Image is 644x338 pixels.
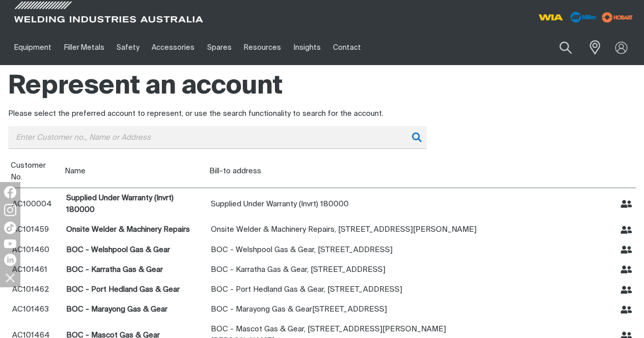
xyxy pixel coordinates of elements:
[207,239,511,259] td: , [STREET_ADDRESS]
[8,280,62,299] td: AC101462
[8,299,62,319] td: AC101463
[8,30,58,65] a: Equipment
[8,126,427,149] div: Customer
[8,30,479,65] nav: Main
[62,188,207,220] td: Supplied Under Warranty (Invrt) 180000
[62,239,207,259] td: BOC - Welshpool Gas & Gear
[58,30,110,65] a: Filler Metals
[621,244,632,256] button: Represent BOC - Welshpool Gas & Gear
[4,222,16,234] img: TikTok
[4,204,16,216] img: Instagram
[201,30,238,65] a: Spares
[207,220,511,239] td: , [STREET_ADDRESS][PERSON_NAME]
[8,188,636,220] tr: Supplied Under Warranty (Invrt) 180000
[4,239,16,248] img: YouTube
[599,10,636,25] img: miller
[238,30,287,65] a: Resources
[621,198,632,210] button: Represent Supplied Under Warranty (Invrt) 180000
[8,126,427,149] input: Enter Customer no., Name or Address
[62,280,207,299] td: BOC - Port Hedland Gas & Gear
[8,260,62,280] td: AC101461
[8,70,636,103] h1: Represent an account
[211,286,324,293] span: BOC - Port Hedland Gas & Gear
[211,305,312,313] span: BOC - Marayong Gas & Gear
[207,280,511,299] td: , [STREET_ADDRESS]
[4,254,16,266] img: LinkedIn
[548,36,583,59] button: Search products
[8,220,636,239] tr: Onsite Welder & Machinery Repairs
[8,299,636,319] tr: BOC - Marayong Gas & Gear
[2,269,19,286] img: hide socials
[62,155,207,188] th: Name
[62,299,207,319] td: BOC - Marayong Gas & Gear
[211,246,314,254] span: BOC - Welshpool Gas & Gear
[207,155,511,188] th: Bill-to address
[146,30,201,65] a: Accessories
[8,188,62,220] td: AC100004
[110,30,146,65] a: Safety
[207,260,511,280] td: , [STREET_ADDRESS]
[62,260,207,280] td: BOC - Karratha Gas & Gear
[327,30,367,65] a: Contact
[8,108,636,120] div: Please select the preferred account to represent, or use the search functionality to search for t...
[536,36,583,59] input: Product name or item number...
[8,155,62,188] th: Customer No.
[8,239,62,259] td: AC101460
[621,284,632,296] button: Represent BOC - Port Hedland Gas & Gear
[211,226,334,233] span: Onsite Welder & Machinery Repairs
[8,280,636,299] tr: BOC - Port Hedland Gas & Gear
[211,325,304,333] span: BOC - Mascot Gas & Gear
[621,304,632,316] button: Represent BOC - Marayong Gas & Gear
[8,220,62,239] td: AC101459
[211,200,349,208] span: Supplied Under Warranty (Invrt) 180000
[8,239,636,259] tr: BOC - Welshpool Gas & Gear
[287,30,326,65] a: Insights
[621,224,632,236] button: Represent Onsite Welder & Machinery Repairs
[62,220,207,239] td: Onsite Welder & Machinery Repairs
[207,299,511,319] td: [STREET_ADDRESS]
[4,186,16,198] img: Facebook
[211,266,307,273] span: BOC - Karratha Gas & Gear
[621,264,632,275] button: Represent BOC - Karratha Gas & Gear
[8,260,636,280] tr: BOC - Karratha Gas & Gear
